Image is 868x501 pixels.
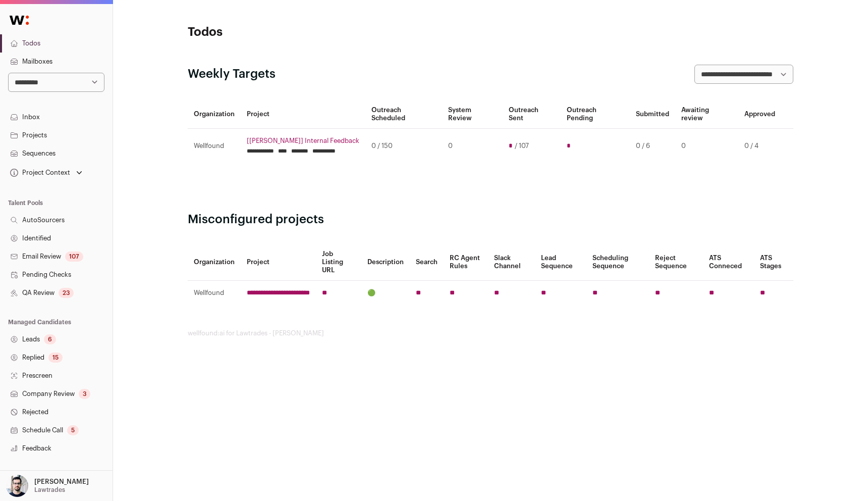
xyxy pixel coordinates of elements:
[241,100,365,129] th: Project
[59,288,74,298] div: 23
[361,244,410,281] th: Description
[44,334,56,344] div: 6
[675,129,738,164] td: 0
[703,244,754,281] th: ATS Conneced
[503,100,561,129] th: Outreach Sent
[79,389,90,399] div: 3
[241,244,316,281] th: Project
[188,281,241,306] td: Wellfound
[188,100,241,129] th: Organization
[188,212,793,228] h2: Misconfigured projects
[8,169,70,177] div: Project Context
[488,244,535,281] th: Slack Channel
[65,252,83,262] div: 107
[586,244,649,281] th: Scheduling Sequence
[188,24,390,40] h1: Todos
[535,244,586,281] th: Lead Sequence
[410,244,444,281] th: Search
[444,244,489,281] th: RC Agent Rules
[34,478,89,486] p: [PERSON_NAME]
[561,100,630,129] th: Outreach Pending
[316,244,361,281] th: Job Listing URL
[8,166,84,180] button: Open dropdown
[365,129,442,164] td: 0 / 150
[4,475,91,497] button: Open dropdown
[630,100,675,129] th: Submitted
[754,244,793,281] th: ATS Stages
[188,329,793,337] footer: wellfound:ai for Lawtrades - [PERSON_NAME]
[67,425,79,435] div: 5
[361,281,410,306] td: 🟢
[188,66,276,82] h2: Weekly Targets
[630,129,675,164] td: 0 / 6
[188,244,241,281] th: Organization
[188,129,241,164] td: Wellfound
[247,137,359,145] a: [[PERSON_NAME]] Internal Feedback
[4,10,34,30] img: Wellfound
[34,486,65,494] p: Lawtrades
[442,129,503,164] td: 0
[365,100,442,129] th: Outreach Scheduled
[48,353,63,363] div: 15
[738,100,781,129] th: Approved
[738,129,781,164] td: 0 / 4
[6,475,28,497] img: 10051957-medium_jpg
[649,244,703,281] th: Reject Sequence
[675,100,738,129] th: Awaiting review
[442,100,503,129] th: System Review
[515,142,529,150] span: / 107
